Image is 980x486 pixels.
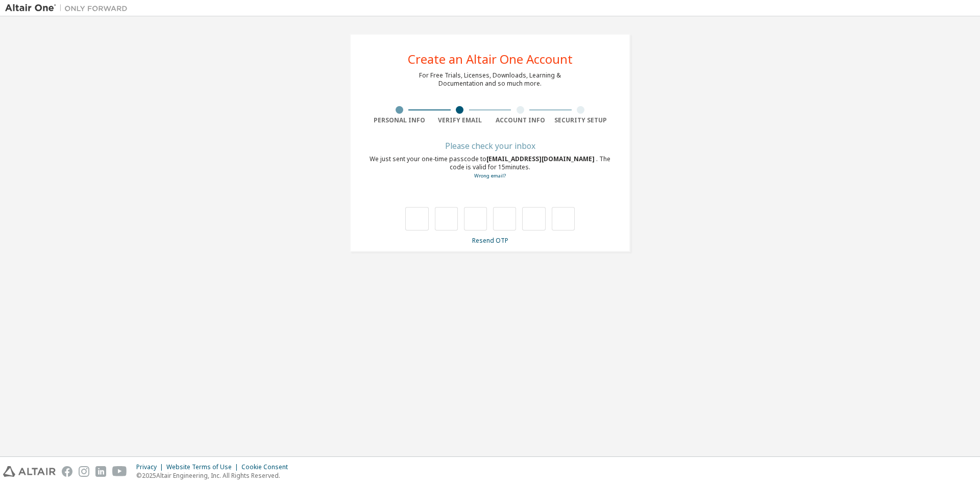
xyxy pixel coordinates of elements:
div: Cookie Consent [241,463,294,471]
img: altair_logo.svg [3,466,56,477]
div: Create an Altair One Account [408,53,573,65]
div: Please check your inbox [369,143,611,149]
p: © 2025 Altair Engineering, Inc. All Rights Reserved. [136,471,294,480]
div: Website Terms of Use [166,463,241,471]
div: Personal Info [369,116,430,124]
img: instagram.svg [79,466,89,477]
a: Resend OTP [472,236,508,245]
img: Altair One [5,3,133,13]
div: Privacy [136,463,166,471]
img: facebook.svg [62,466,72,477]
div: Account Info [490,116,551,124]
div: For Free Trials, Licenses, Downloads, Learning & Documentation and so much more. [419,71,561,88]
div: Security Setup [551,116,611,124]
img: youtube.svg [112,466,127,477]
a: Go back to the registration form [474,172,506,179]
img: linkedin.svg [95,466,106,477]
div: Verify Email [430,116,491,124]
span: [EMAIL_ADDRESS][DOMAIN_NAME] [486,155,596,163]
div: We just sent your one-time passcode to . The code is valid for 15 minutes. [369,155,611,180]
